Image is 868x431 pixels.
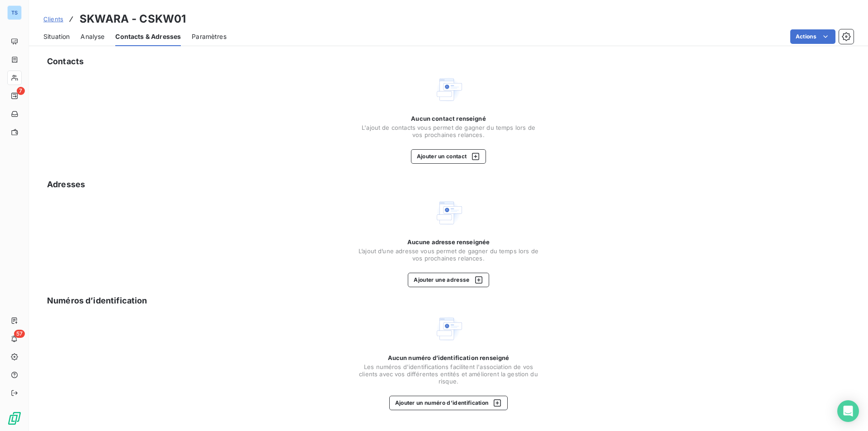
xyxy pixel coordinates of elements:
[192,32,226,41] span: Paramètres
[790,29,835,44] button: Actions
[411,149,486,164] button: Ajouter un contact
[47,178,85,191] h5: Adresses
[47,294,147,307] h5: Numéros d’identification
[411,115,486,122] span: Aucun contact renseigné
[434,75,463,104] img: Empty state
[17,87,25,95] span: 7
[434,314,463,343] img: Empty state
[434,198,463,227] img: Empty state
[115,32,181,41] span: Contacts & Adresses
[43,15,63,23] span: Clients
[14,330,25,338] span: 57
[80,32,104,41] span: Analyse
[837,400,859,422] div: Open Intercom Messenger
[389,396,508,410] button: Ajouter un numéro d’identification
[43,32,70,41] span: Situation
[43,14,63,24] a: Clients
[7,5,22,20] div: TS
[358,363,539,385] span: Les numéros d'identifications facilitent l'association de vos clients avec vos différentes entité...
[388,354,509,361] span: Aucun numéro d’identification renseigné
[80,11,186,27] h3: SKWARA - CSKW01
[47,55,84,68] h5: Contacts
[7,411,22,426] img: Logo LeanPay
[408,273,489,287] button: Ajouter une adresse
[407,238,490,246] span: Aucune adresse renseignée
[358,247,539,262] span: L’ajout d’une adresse vous permet de gagner du temps lors de vos prochaines relances.
[358,124,539,138] span: L'ajout de contacts vous permet de gagner du temps lors de vos prochaines relances.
